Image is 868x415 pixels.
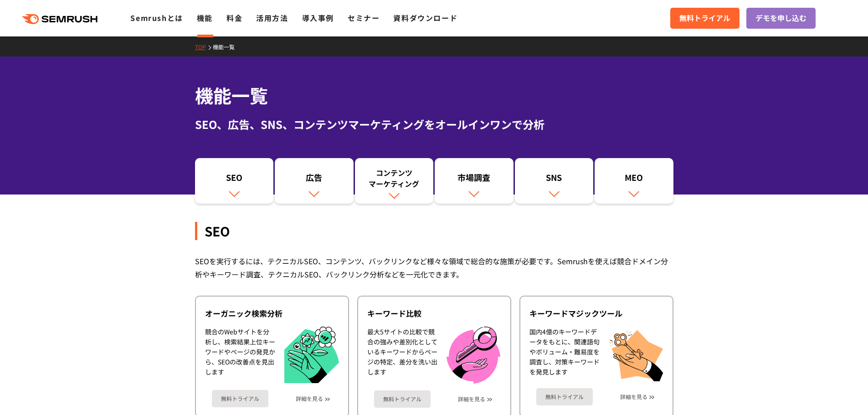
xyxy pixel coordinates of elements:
[435,158,514,204] a: 市場調査
[302,12,334,23] a: 導入事例
[595,158,673,204] a: MEO
[670,8,740,29] a: 無料トライアル
[195,43,213,51] a: TOP
[529,327,600,381] div: 国内4億のキーワードデータをもとに、関連語句やボリューム・難易度を調査し、対策キーワードを発見します
[130,12,183,23] a: Semrushとは
[296,395,323,402] a: 詳細を見る
[212,390,268,407] a: 無料トライアル
[458,396,485,402] a: 詳細を見る
[195,116,673,133] div: SEO、広告、SNS、コンテンツマーケティングをオールインワンで分析
[679,12,730,24] span: 無料トライアル
[284,327,339,384] img: オーガニック検索分析
[519,172,589,187] div: SNS
[529,308,663,319] div: キーワードマジックツール
[536,388,593,405] a: 無料トライアル
[620,394,647,400] a: 詳細を見る
[213,43,241,51] a: 機能一覧
[275,158,354,204] a: 広告
[515,158,594,204] a: SNS
[195,255,673,281] div: SEOを実行するには、テクニカルSEO、コンテンツ、バックリンクなど様々な領域で総合的な施策が必要です。Semrushを使えば競合ドメイン分析やキーワード調査、テクニカルSEO、バックリンク分析...
[195,158,274,204] a: SEO
[755,12,806,24] span: デモを申し込む
[367,308,501,319] div: キーワード比較
[256,12,288,23] a: 活用方法
[279,172,349,187] div: 広告
[609,327,663,381] img: キーワードマジックツール
[393,12,457,23] a: 資料ダウンロード
[197,12,213,23] a: 機能
[200,172,269,187] div: SEO
[599,172,669,187] div: MEO
[205,308,339,319] div: オーガニック検索分析
[746,8,816,29] a: デモを申し込む
[439,172,509,187] div: 市場調査
[367,327,437,384] div: 最大5サイトの比較で競合の強みや差別化としているキーワードからページの特定、差分を洗い出します
[374,390,431,408] a: 無料トライアル
[205,327,275,384] div: 競合のWebサイトを分析し、検索結果上位キーワードやページの発見から、SEOの改善点を見出します
[355,158,434,204] a: コンテンツマーケティング
[360,167,429,189] div: コンテンツ マーケティング
[195,82,673,109] h1: 機能一覧
[195,222,673,240] div: SEO
[348,12,380,23] a: セミナー
[447,327,500,384] img: キーワード比較
[226,12,242,23] a: 料金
